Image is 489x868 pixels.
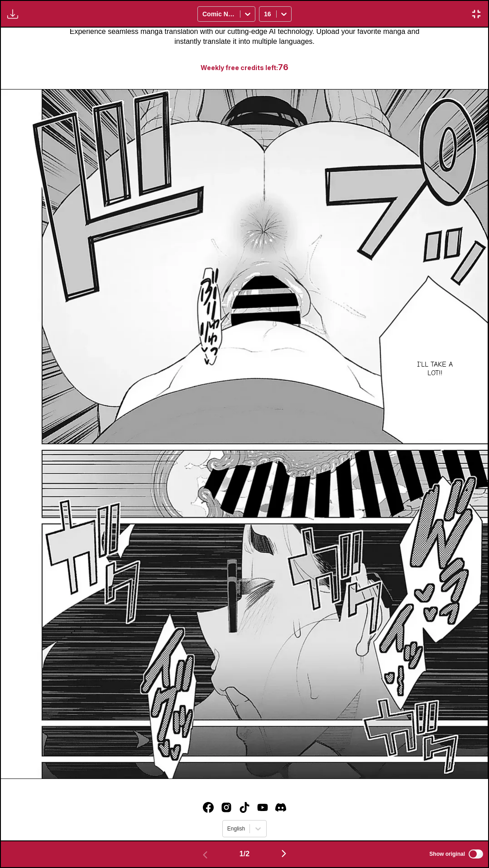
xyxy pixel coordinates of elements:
[1,89,488,779] img: Manga Panel
[7,9,18,19] img: Download translated images
[278,848,289,859] img: Next page
[429,851,465,857] span: Show original
[240,850,249,858] span: 1 / 2
[469,849,483,859] input: Show original
[413,359,456,379] p: I'll take a lot!!
[200,849,211,860] img: Previous page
